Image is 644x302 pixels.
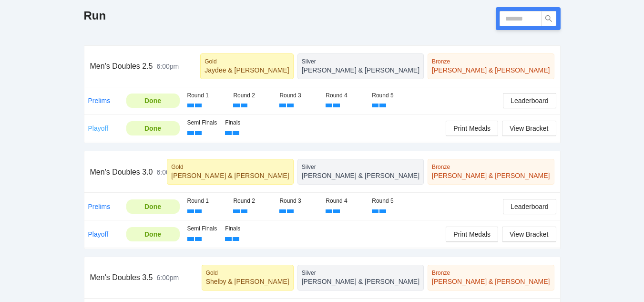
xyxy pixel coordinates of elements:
[233,197,272,206] div: Round 2
[502,121,556,136] button: View Bracket
[511,201,548,212] span: Leaderboard
[206,277,289,286] div: Shelby & [PERSON_NAME]
[206,269,289,277] div: Gold
[510,123,548,134] span: View Bracket
[302,65,419,75] div: [PERSON_NAME] & [PERSON_NAME]
[326,91,364,100] div: Round 4
[502,227,556,242] button: View Bracket
[90,62,153,70] span: Men's Doubles 2.5
[225,224,256,233] div: Finals
[432,269,550,277] div: Bronze
[541,11,556,26] button: search
[204,65,289,75] div: Jaydee & [PERSON_NAME]
[302,269,419,277] div: Silver
[225,118,256,127] div: Finals
[171,163,289,171] div: Gold
[88,230,109,238] a: Playoff
[279,91,318,100] div: Round 3
[157,62,179,70] span: 6:00pm
[503,93,556,108] button: Leaderboard
[133,95,173,106] div: Done
[133,201,173,212] div: Done
[84,8,106,23] h1: Run
[157,274,179,281] span: 6:00pm
[453,229,491,240] span: Print Medals
[511,95,548,106] span: Leaderboard
[233,91,272,100] div: Round 2
[432,65,550,75] div: [PERSON_NAME] & [PERSON_NAME]
[279,197,318,206] div: Round 3
[88,97,111,104] a: Prelims
[446,227,498,242] button: Print Medals
[372,91,410,100] div: Round 5
[510,229,548,240] span: View Bracket
[133,229,173,240] div: Done
[432,277,550,286] div: [PERSON_NAME] & [PERSON_NAME]
[432,171,550,180] div: [PERSON_NAME] & [PERSON_NAME]
[187,91,226,100] div: Round 1
[171,171,289,180] div: [PERSON_NAME] & [PERSON_NAME]
[88,125,109,132] a: Playoff
[187,224,218,233] div: Semi Finals
[204,58,289,65] div: Gold
[302,163,419,171] div: Silver
[302,171,419,180] div: [PERSON_NAME] & [PERSON_NAME]
[326,197,364,206] div: Round 4
[372,197,410,206] div: Round 5
[90,273,153,281] span: Men's Doubles 3.5
[133,123,173,134] div: Done
[453,123,491,134] span: Print Medals
[157,168,179,176] span: 6:00pm
[187,197,226,206] div: Round 1
[302,58,419,65] div: Silver
[187,118,218,127] div: Semi Finals
[542,15,556,22] span: search
[302,277,419,286] div: [PERSON_NAME] & [PERSON_NAME]
[90,168,153,176] span: Men's Doubles 3.0
[88,203,111,210] a: Prelims
[503,199,556,214] button: Leaderboard
[432,163,550,171] div: Bronze
[446,121,498,136] button: Print Medals
[432,58,550,65] div: Bronze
